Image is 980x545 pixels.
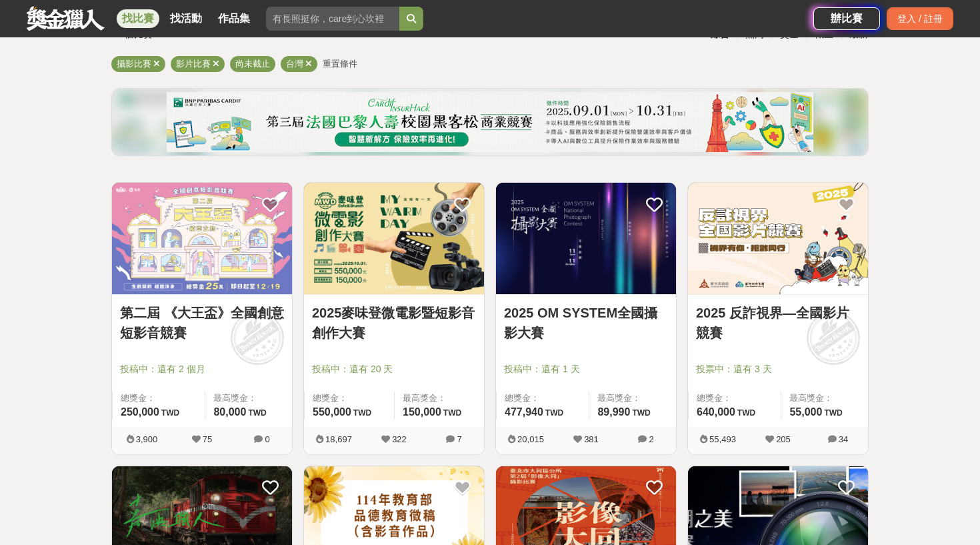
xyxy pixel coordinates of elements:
[839,434,848,444] span: 34
[403,392,476,405] span: 最高獎金：
[813,7,880,30] a: 辦比賽
[312,362,476,376] span: 投稿中：還有 20 天
[121,392,197,405] span: 總獎金：
[117,59,151,69] span: 攝影比賽
[789,406,822,418] span: 55,000
[265,434,269,444] span: 0
[323,59,357,69] span: 重置條件
[213,9,255,28] a: 作品集
[120,362,284,376] span: 投稿中：還有 2 個月
[504,303,668,343] a: 2025 OM SYSTEM全國攝影大賽
[313,406,351,418] span: 550,000
[505,406,543,418] span: 477,940
[696,303,860,343] a: 2025 反詐視界—全國影片競賽
[649,434,653,444] span: 2
[457,434,461,444] span: 7
[688,183,868,294] img: Cover Image
[165,9,207,28] a: 找活動
[688,183,868,295] a: Cover Image
[313,392,386,405] span: 總獎金：
[496,183,676,295] a: Cover Image
[403,406,441,418] span: 150,000
[697,406,735,418] span: 640,000
[392,434,407,444] span: 322
[696,362,860,376] span: 投票中：還有 3 天
[887,7,953,30] div: 登入 / 註冊
[504,362,668,376] span: 投稿中：還有 1 天
[312,303,476,343] a: 2025麥味登微電影暨短影音創作大賽
[248,408,266,418] span: TWD
[545,408,563,418] span: TWD
[824,408,842,418] span: TWD
[286,59,303,69] span: 台灣
[167,92,813,152] img: c5de0e1a-e514-4d63-bbd2-29f80b956702.png
[266,7,399,31] input: 有長照挺你，care到心坎裡！青春出手，拍出照顧 影音徵件活動
[176,59,211,69] span: 影片比賽
[517,434,544,444] span: 20,015
[213,406,246,418] span: 80,000
[304,183,484,294] img: Cover Image
[709,434,736,444] span: 55,493
[789,392,860,405] span: 最高獎金：
[235,59,270,69] span: 尚未截止
[776,434,791,444] span: 205
[632,408,650,418] span: TWD
[136,434,158,444] span: 3,900
[353,408,371,418] span: TWD
[325,434,352,444] span: 18,697
[304,183,484,295] a: Cover Image
[443,408,461,418] span: TWD
[737,408,755,418] span: TWD
[505,392,581,405] span: 總獎金：
[496,183,676,294] img: Cover Image
[203,434,212,444] span: 75
[584,434,599,444] span: 381
[120,303,284,343] a: 第二屆 《大王盃》全國創意短影音競賽
[121,406,159,418] span: 250,000
[697,392,773,405] span: 總獎金：
[161,408,179,418] span: TWD
[213,392,284,405] span: 最高獎金：
[597,392,668,405] span: 最高獎金：
[597,406,630,418] span: 89,990
[112,183,292,294] img: Cover Image
[112,183,292,295] a: Cover Image
[117,9,159,28] a: 找比賽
